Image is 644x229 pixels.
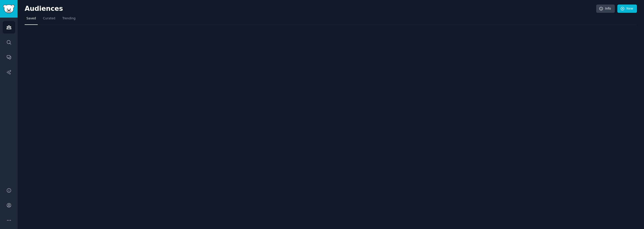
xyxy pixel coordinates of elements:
[3,5,15,13] img: GummySearch logo
[61,15,77,25] a: Trending
[62,16,75,21] span: Trending
[617,5,637,13] a: New
[43,16,55,21] span: Curated
[26,16,36,21] span: Saved
[25,5,596,13] h2: Audiences
[25,15,38,25] a: Saved
[41,15,57,25] a: Curated
[596,5,615,13] a: Info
